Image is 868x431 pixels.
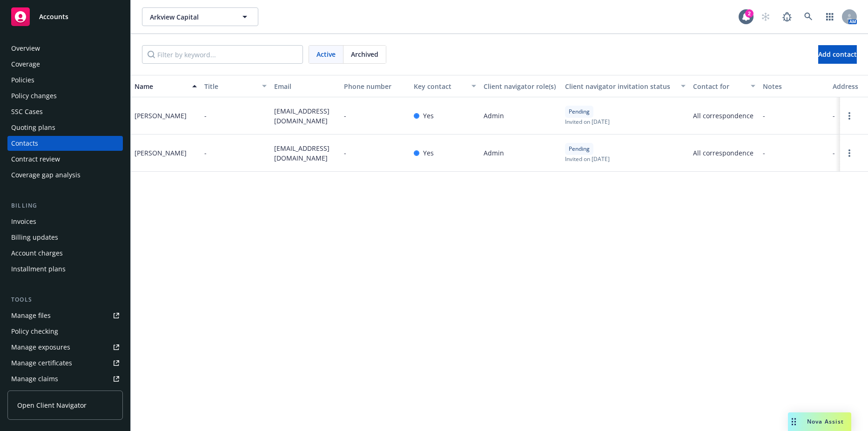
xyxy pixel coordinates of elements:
span: Yes [423,111,434,121]
div: Invoices [11,214,36,229]
div: [PERSON_NAME] [135,148,187,158]
div: Title [204,81,256,91]
button: Name [131,75,201,97]
a: Contacts [7,136,123,151]
a: Coverage gap analysis [7,168,123,182]
a: Policies [7,73,123,88]
span: All correspondence [693,111,755,121]
div: Coverage [11,57,40,72]
span: - [204,148,207,158]
div: Installment plans [11,262,66,276]
span: Open Client Navigator [17,400,87,410]
span: Pending [569,145,590,153]
a: Manage claims [7,371,123,386]
a: Accounts [7,4,123,30]
div: Contacts [11,136,38,151]
button: Email [270,75,340,97]
a: Report a Bug [778,7,796,26]
span: [EMAIL_ADDRESS][DOMAIN_NAME] [274,106,336,126]
span: Nova Assist [807,418,844,425]
div: Policies [11,73,34,88]
div: Quoting plans [11,120,55,135]
a: Manage files [7,308,123,323]
span: Invited on [DATE] [565,118,610,126]
div: Contract review [11,152,60,167]
a: Start snowing [756,7,775,26]
a: Contract review [7,152,123,167]
div: 2 [745,9,754,18]
div: Drag to move [788,412,800,431]
span: - [204,111,207,121]
a: Open options [844,148,855,159]
a: Account charges [7,246,123,261]
span: Accounts [39,13,68,20]
a: SSC Cases [7,104,123,119]
a: Quoting plans [7,120,123,135]
span: - [344,111,346,121]
div: SSC Cases [11,104,43,119]
button: Nova Assist [788,412,851,431]
button: Contact for [689,75,759,97]
a: Invoices [7,214,123,229]
div: Key contact [414,81,466,91]
a: Billing updates [7,230,123,245]
span: Yes [423,148,434,158]
button: Arkview Capital [142,7,258,26]
div: Policy changes [11,88,57,103]
span: Admin [484,111,504,121]
span: - [344,148,346,158]
a: Manage certificates [7,356,123,370]
div: Manage exposures [11,340,70,355]
div: Manage files [11,308,51,323]
button: Key contact [410,75,480,97]
a: Switch app [821,7,839,26]
a: Policy changes [7,88,123,103]
span: Add contact [818,50,857,59]
button: Title [201,75,270,97]
div: Client navigator invitation status [565,81,675,91]
div: Billing [7,201,123,210]
button: Client navigator role(s) [480,75,561,97]
div: Manage claims [11,371,58,386]
div: Tools [7,295,123,304]
div: Phone number [344,81,406,91]
a: Policy checking [7,324,123,339]
a: Open options [844,110,855,121]
div: Policy checking [11,324,58,339]
span: Active [316,49,336,59]
button: Add contact [818,45,857,64]
div: Contact for [693,81,745,91]
a: Coverage [7,57,123,72]
div: Overview [11,41,40,56]
span: - [833,148,835,158]
button: Client navigator invitation status [561,75,689,97]
div: Coverage gap analysis [11,168,81,182]
span: - [763,111,765,121]
div: [PERSON_NAME] [135,111,187,121]
div: Email [274,81,336,91]
span: - [763,148,765,158]
span: Admin [484,148,504,158]
div: Client navigator role(s) [484,81,558,91]
div: Manage certificates [11,356,72,370]
span: [EMAIL_ADDRESS][DOMAIN_NAME] [274,143,336,163]
span: Invited on [DATE] [565,155,610,163]
div: Name [135,81,187,91]
div: Account charges [11,246,63,261]
div: Notes [763,81,825,91]
span: Arkview Capital [150,12,230,22]
input: Filter by keyword... [142,45,303,64]
button: Notes [759,75,829,97]
a: Overview [7,41,123,56]
a: Search [799,7,818,26]
button: Phone number [340,75,410,97]
span: Pending [569,108,590,116]
span: - [833,111,835,121]
span: Archived [351,49,378,59]
a: Installment plans [7,262,123,276]
div: Billing updates [11,230,58,245]
a: Manage exposures [7,340,123,355]
span: All correspondence [693,148,755,158]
